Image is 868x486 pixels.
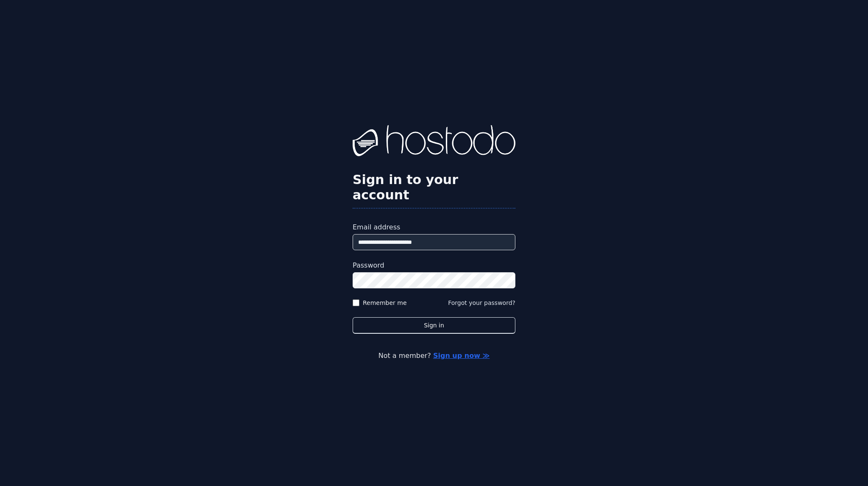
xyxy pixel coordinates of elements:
[433,352,490,360] a: Sign up now ≫
[353,222,515,232] label: Email address
[353,260,515,271] label: Password
[353,172,515,203] h2: Sign in to your account
[353,317,515,334] button: Sign in
[363,299,407,307] label: Remember me
[448,299,515,307] button: Forgot your password?
[353,125,515,159] img: Hostodo
[41,351,827,361] p: Not a member?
